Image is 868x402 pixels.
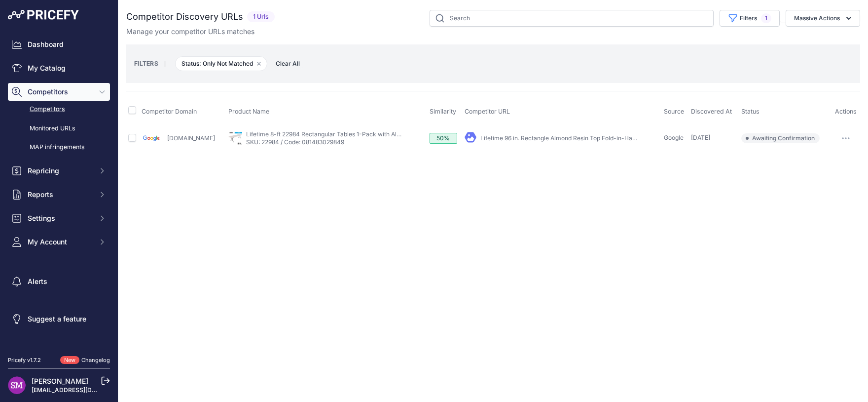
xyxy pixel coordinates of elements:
[720,10,780,27] button: Filters1
[8,120,110,137] a: Monitored URLs
[8,59,110,77] a: My Catalog
[741,108,759,115] span: Status
[81,357,110,363] a: Changelog
[430,108,456,115] span: Similarity
[691,134,710,141] span: [DATE]
[158,61,172,67] small: |
[60,356,79,364] span: New
[8,83,110,101] button: Competitors
[8,10,79,20] img: Pricefy Logo
[8,310,110,328] a: Suggest a feature
[8,101,110,118] a: Competitors
[32,377,88,385] a: [PERSON_NAME]
[167,134,215,142] a: [DOMAIN_NAME]
[28,87,92,97] span: Competitors
[28,190,92,200] span: Reports
[175,56,267,71] span: Status: Only Not Matched
[28,237,92,247] span: My Account
[246,130,490,138] a: Lifetime 8-ft 22984 Rectangular Tables 1-Pack with Almond Color Top - Almond - 8 feet
[430,10,714,27] input: Search
[8,186,110,203] button: Reports
[664,108,684,115] span: Source
[430,133,457,144] div: 50%
[134,60,158,67] small: FILTERS
[142,108,197,115] span: Competitor Domain
[761,13,771,23] span: 1
[228,108,269,115] span: Product Name
[28,213,92,223] span: Settings
[8,356,41,364] div: Pricefy v1.7.2
[126,27,254,37] p: Manage your competitor URLs matches
[246,138,344,146] a: SKU: 22984 / Code: 081483029849
[664,134,684,141] span: Google
[8,36,110,53] a: Dashboard
[126,10,243,24] h2: Competitor Discovery URLs
[480,134,707,142] a: Lifetime 96 in. Rectangle Almond Resin Top Fold-in-Half Table with Bronze Frame
[8,139,110,156] a: MAP infringements
[8,233,110,251] button: My Account
[247,11,275,23] span: 1 Urls
[465,108,510,115] span: Competitor URL
[271,59,305,69] button: Clear All
[8,273,110,290] a: Alerts
[786,10,860,27] button: Massive Actions
[8,209,110,227] button: Settings
[835,108,857,115] span: Actions
[691,108,732,115] span: Discovered At
[741,133,820,143] span: Awaiting Confirmation
[8,162,110,180] button: Repricing
[32,386,135,394] a: [EMAIL_ADDRESS][DOMAIN_NAME]
[28,166,92,176] span: Repricing
[8,36,110,344] nav: Sidebar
